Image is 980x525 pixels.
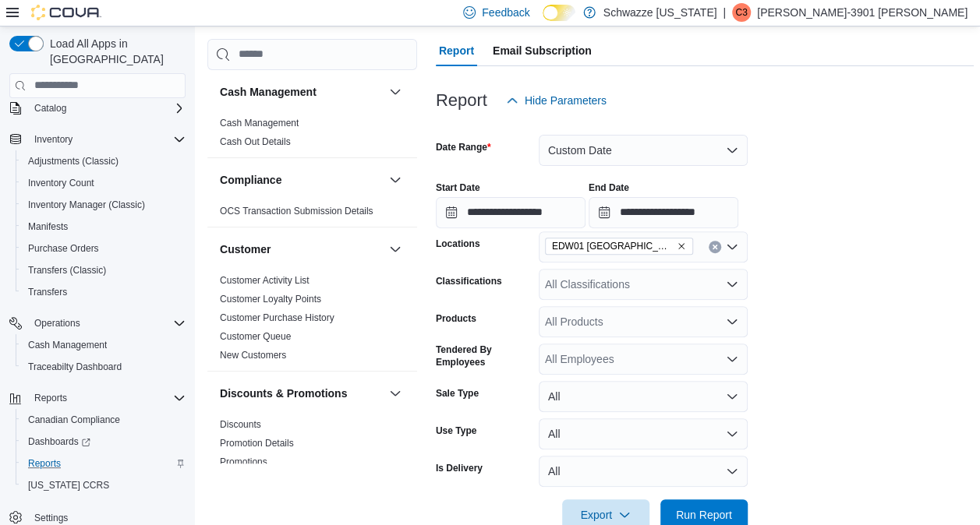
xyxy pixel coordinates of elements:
[28,414,120,426] span: Canadian Compliance
[16,150,192,172] button: Adjustments (Classic)
[28,435,90,448] span: Dashboards
[34,392,67,404] span: Reports
[16,281,192,303] button: Transfers
[28,130,79,149] button: Inventory
[34,102,66,115] span: Catalog
[22,358,186,376] span: Traceabilty Dashboard
[3,312,192,334] button: Operations
[28,99,186,118] span: Catalog
[22,217,74,236] a: Manifests
[220,172,383,188] button: Compliance
[22,174,101,192] a: Inventory Count
[726,278,738,291] button: Open list of options
[676,507,732,523] span: Run Report
[22,283,73,301] a: Transfers
[735,3,747,22] span: C3
[436,181,480,194] label: Start Date
[589,181,629,194] label: End Date
[220,274,310,287] span: Customer Activity List
[386,83,405,101] button: Cash Management
[436,197,586,228] input: Press the down key to open a popover containing a calendar.
[726,353,738,365] button: Open list of options
[220,136,291,148] span: Cash Out Details
[589,197,738,228] input: Press the down key to open a popover containing a calendar.
[220,294,321,305] a: Customer Loyalty Points
[22,410,186,429] span: Canadian Compliance
[3,129,192,150] button: Inventory
[207,114,417,157] div: Cash Management
[757,3,968,22] p: [PERSON_NAME]-3901 [PERSON_NAME]
[28,242,99,255] span: Purchase Orders
[3,97,192,119] button: Catalog
[22,217,186,236] span: Manifests
[16,474,192,496] button: [US_STATE] CCRS
[436,238,480,250] label: Locations
[220,350,286,361] a: New Customers
[16,216,192,238] button: Manifests
[220,293,321,305] span: Customer Loyalty Points
[709,241,721,253] button: Clear input
[436,462,483,474] label: Is Delivery
[31,5,101,20] img: Cova
[28,264,106,277] span: Transfers (Classic)
[220,118,299,129] a: Cash Management
[220,456,267,467] a: Promotions
[436,275,502,287] label: Classifications
[34,317,80,329] span: Operations
[220,386,383,401] button: Discounts & Promotions
[22,261,186,280] span: Transfers (Classic)
[220,84,383,100] button: Cash Management
[439,35,474,66] span: Report
[220,312,334,323] a: Customer Purchase History
[539,456,748,487] button: All
[220,386,347,401] h3: Discounts & Promotions
[220,312,334,324] span: Customer Purchase History
[28,314,186,333] span: Operations
[22,152,125,171] a: Adjustments (Classic)
[603,3,717,22] p: Schwazze [US_STATE]
[22,239,186,258] span: Purchase Orders
[22,432,97,451] a: Dashboards
[22,239,105,258] a: Purchase Orders
[16,172,192,194] button: Inventory Count
[220,241,271,257] h3: Customer
[16,334,192,356] button: Cash Management
[22,152,186,171] span: Adjustments (Classic)
[28,389,186,407] span: Reports
[436,312,476,325] label: Products
[525,93,607,108] span: Hide Parameters
[726,315,738,328] button: Open list of options
[34,512,68,524] span: Settings
[28,99,73,118] button: Catalog
[22,358,128,376] a: Traceabilty Dashboard
[22,336,186,354] span: Cash Management
[28,130,186,149] span: Inventory
[22,336,113,354] a: Cash Management
[28,389,73,407] button: Reports
[436,91,487,110] h3: Report
[22,454,67,473] a: Reports
[482,5,529,20] span: Feedback
[207,202,417,227] div: Compliance
[3,387,192,409] button: Reports
[220,172,281,188] h3: Compliance
[726,241,738,253] button: Open list of options
[207,415,417,477] div: Discounts & Promotions
[28,479,109,492] span: [US_STATE] CCRS
[16,431,192,453] a: Dashboards
[220,418,261,431] span: Discounts
[28,199,145,211] span: Inventory Manager (Classic)
[543,21,543,22] span: Dark Mode
[16,409,192,431] button: Canadian Compliance
[436,387,479,400] label: Sale Type
[386,240,405,259] button: Customer
[386,171,405,189] button: Compliance
[22,261,112,280] a: Transfers (Classic)
[436,141,491,153] label: Date Range
[543,5,575,21] input: Dark Mode
[539,135,748,166] button: Custom Date
[386,384,405,403] button: Discounts & Promotions
[16,259,192,281] button: Transfers (Classic)
[28,177,94,189] span: Inventory Count
[220,437,294,449] span: Promotion Details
